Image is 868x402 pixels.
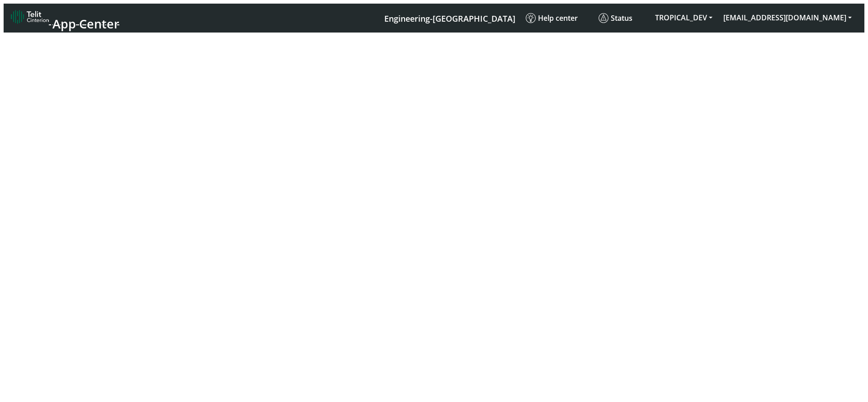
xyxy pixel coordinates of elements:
[718,9,857,26] button: [EMAIL_ADDRESS][DOMAIN_NAME]
[384,13,515,24] span: Engineering-[GEOGRAPHIC_DATA]
[522,9,595,27] a: Help center
[650,9,718,26] button: TROPICAL_DEV
[595,9,650,27] a: Status
[526,13,536,23] img: knowledge.svg
[52,15,119,32] span: App Center
[11,9,49,24] img: logo-telit-cinterion-gw-new.png
[599,13,609,23] img: status.svg
[526,13,578,23] span: Help center
[11,7,118,29] a: App Center
[599,13,632,23] span: Status
[384,9,515,26] a: Your current platform instance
